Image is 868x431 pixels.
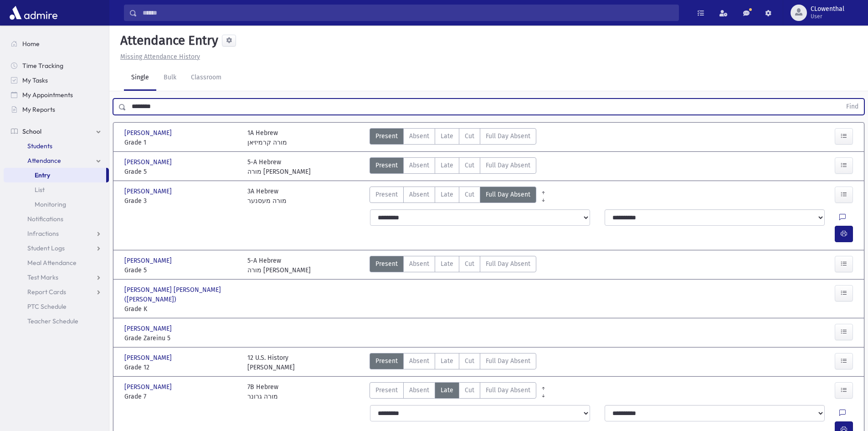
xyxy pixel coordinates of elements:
[124,65,156,91] a: Single
[247,256,311,275] div: 5-A Hebrew מורה [PERSON_NAME]
[441,356,453,366] span: Late
[4,314,109,328] a: Teacher Schedule
[156,65,184,91] a: Bulk
[4,36,109,51] a: Home
[465,190,474,199] span: Cut
[486,356,530,366] span: Full Day Absent
[27,259,77,267] span: Meal Attendance
[465,131,474,141] span: Cut
[465,356,474,366] span: Cut
[4,168,106,182] a: Entry
[27,156,61,165] span: Attendance
[4,226,109,241] a: Infractions
[4,212,109,226] a: Notifications
[22,40,40,48] span: Home
[370,353,536,372] div: AttTypes
[117,33,218,48] h5: Attendance Entry
[811,13,844,20] span: User
[120,53,200,61] u: Missing Attendance History
[4,255,109,270] a: Meal Attendance
[4,139,109,153] a: Students
[124,333,238,343] span: Grade Zareinu 5
[4,153,109,168] a: Attendance
[124,265,238,275] span: Grade 5
[124,196,238,206] span: Grade 3
[27,317,78,325] span: Teacher Schedule
[124,304,238,314] span: Grade K
[441,131,453,141] span: Late
[486,131,530,141] span: Full Day Absent
[441,259,453,269] span: Late
[4,102,109,117] a: My Reports
[247,128,287,147] div: 1A Hebrew מורה קרמיזיאן
[486,385,530,395] span: Full Day Absent
[370,187,536,206] div: AttTypes
[375,259,398,269] span: Present
[27,288,66,296] span: Report Cards
[124,363,238,372] span: Grade 12
[4,285,109,299] a: Report Cards
[375,356,398,366] span: Present
[441,190,453,199] span: Late
[27,244,65,252] span: Student Logs
[486,190,530,199] span: Full Day Absent
[4,270,109,285] a: Test Marks
[22,76,48,84] span: My Tasks
[375,190,398,199] span: Present
[409,385,429,395] span: Absent
[465,161,474,170] span: Cut
[465,385,474,395] span: Cut
[465,259,474,269] span: Cut
[35,186,45,194] span: List
[409,190,429,199] span: Absent
[247,157,311,177] div: 5-A Hebrew מורה [PERSON_NAME]
[811,5,844,13] span: CLowenthal
[137,5,678,21] input: Search
[124,187,174,196] span: [PERSON_NAME]
[841,99,864,114] button: Find
[486,161,530,170] span: Full Day Absent
[124,167,238,177] span: Grade 5
[7,4,60,22] img: AdmirePro
[22,91,73,99] span: My Appointments
[247,187,287,206] div: 3A Hebrew מורה מעסנער
[27,302,67,311] span: PTC Schedule
[124,285,238,304] span: [PERSON_NAME] [PERSON_NAME] ([PERSON_NAME])
[27,142,52,150] span: Students
[375,385,398,395] span: Present
[4,241,109,255] a: Student Logs
[409,356,429,366] span: Absent
[486,259,530,269] span: Full Day Absent
[35,200,66,208] span: Monitoring
[441,385,453,395] span: Late
[370,157,536,177] div: AttTypes
[4,73,109,88] a: My Tasks
[247,353,295,372] div: 12 U.S. History [PERSON_NAME]
[370,382,536,401] div: AttTypes
[409,259,429,269] span: Absent
[247,382,278,401] div: 7B Hebrew מורה גרונר
[409,131,429,141] span: Absent
[124,256,174,265] span: [PERSON_NAME]
[117,53,200,61] a: Missing Attendance History
[4,58,109,73] a: Time Tracking
[124,324,174,333] span: [PERSON_NAME]
[441,161,453,170] span: Late
[370,256,536,275] div: AttTypes
[375,161,398,170] span: Present
[124,157,174,167] span: [PERSON_NAME]
[22,105,55,114] span: My Reports
[35,171,50,179] span: Entry
[27,229,59,238] span: Infractions
[370,128,536,147] div: AttTypes
[375,131,398,141] span: Present
[27,215,63,223] span: Notifications
[4,299,109,314] a: PTC Schedule
[184,65,229,91] a: Classroom
[124,138,238,147] span: Grade 1
[124,392,238,401] span: Grade 7
[4,88,109,102] a: My Appointments
[124,128,174,138] span: [PERSON_NAME]
[4,197,109,212] a: Monitoring
[4,124,109,139] a: School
